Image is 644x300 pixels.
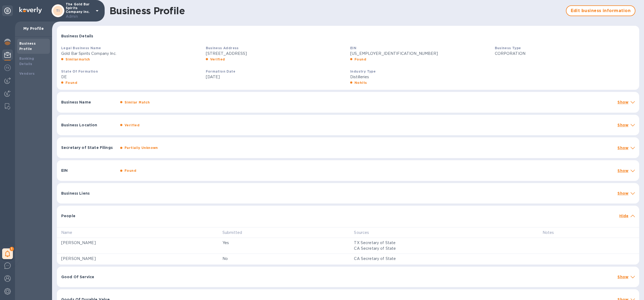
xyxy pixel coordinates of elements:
[206,69,236,73] b: Formation Date
[61,69,98,73] b: State Of Formation
[125,169,136,173] b: Found
[65,57,90,61] b: Similarmatch
[222,230,249,235] span: Submitted
[61,46,101,50] b: Legal Business Name
[354,246,534,251] p: CA Secretary of State
[57,206,639,223] div: PeopleHide
[354,230,376,235] span: Sources
[66,2,93,19] p: The Gold Bar Spirits Company Inc.
[354,57,366,61] b: Found
[19,7,42,13] img: Logo
[206,74,346,80] p: [DATE]
[56,9,60,13] b: TI
[2,5,13,16] div: Unpin categories
[354,256,534,262] p: CA Secretary of State
[61,51,202,56] p: Gold Bar Spirits Company Inc.
[61,230,72,235] p: Name
[210,57,225,61] b: Verified
[354,240,534,246] p: TX Secretary of State
[61,74,202,80] p: DE
[571,8,631,14] span: Edit business information
[61,122,116,128] p: Business Location
[66,14,93,19] p: Admin
[350,74,491,80] p: Distilleries
[57,137,639,158] div: Secretary of State FilingsPartially UnknownShow
[57,267,639,287] div: Good Of ServiceShow
[19,72,35,76] b: Vendors
[619,213,628,219] p: Hide
[57,26,639,43] div: Business Details
[65,81,77,85] b: Found
[495,51,635,56] p: CORPORATION
[61,168,116,173] p: EIN
[543,230,561,235] span: Notes
[617,99,628,105] p: Show
[350,51,491,56] p: [US_EMPLOYER_IDENTIFICATION_NUMBER]
[354,230,369,235] p: Sources
[125,123,140,127] b: Verified
[10,247,14,251] span: 1
[4,52,11,58] img: My Profile
[61,145,116,150] p: Secretary of State Filings
[125,146,158,150] b: Partially Unknown
[350,46,356,50] b: EIN
[222,256,346,262] p: No
[19,56,34,66] b: Banking Details
[206,46,239,50] b: Business Address
[354,81,367,85] b: Nohits
[617,168,628,173] p: Show
[61,191,116,196] p: Business Liens
[61,240,214,246] p: [PERSON_NAME]
[57,183,639,203] div: Business LiensShow
[57,115,639,135] div: Business LocationVerifiedShow
[617,191,628,196] p: Show
[19,41,36,51] b: Business Profile
[495,46,521,50] b: Business Type
[566,5,635,16] button: Edit business information
[61,274,116,280] p: Good Of Service
[222,240,346,246] p: Yes
[57,160,639,181] div: EINFoundShow
[61,213,116,219] p: People
[617,122,628,128] p: Show
[109,5,557,16] h1: Business Profile
[61,99,116,105] p: Business Name
[543,230,554,235] p: Notes
[61,256,214,262] p: [PERSON_NAME]
[19,26,48,31] p: My Profile
[206,51,346,56] p: [STREET_ADDRESS]
[617,145,628,151] p: Show
[350,69,376,73] b: Industry Type
[4,65,11,71] img: Foreign exchange
[617,274,628,280] p: Show
[61,33,116,39] p: Business Details
[222,230,242,235] p: Submitted
[61,230,79,235] span: Name
[125,100,150,104] b: Similar Match
[57,92,639,113] div: Business NameSimilar MatchShow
